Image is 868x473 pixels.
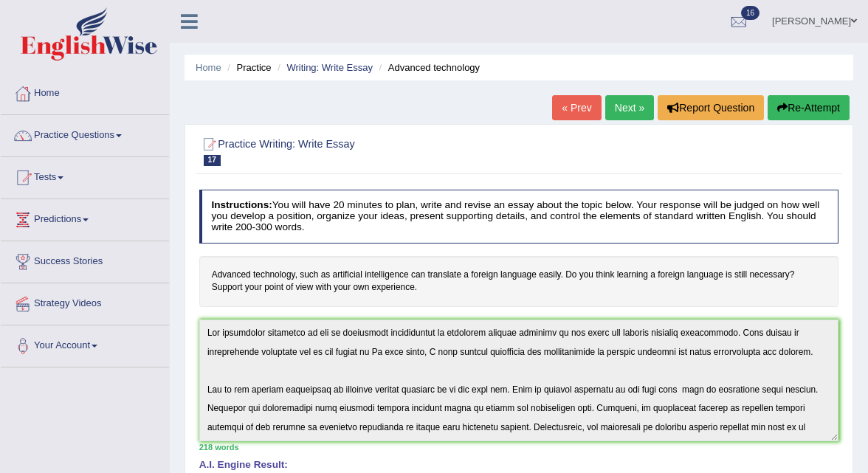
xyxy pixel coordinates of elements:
[1,199,169,236] a: Predictions
[199,135,596,166] h2: Practice Writing: Write Essay
[1,157,169,194] a: Tests
[1,241,169,278] a: Success Stories
[1,283,169,320] a: Strategy Videos
[741,6,759,20] span: 16
[204,155,221,166] span: 17
[286,62,373,73] a: Writing: Write Essay
[199,460,839,471] h4: A.I. Engine Result:
[199,256,839,307] h4: Advanced technology, such as artificial intelligence can translate a foreign language easily. Do ...
[1,73,169,110] a: Home
[605,95,654,120] a: Next »
[768,95,850,120] button: Re-Attempt
[1,325,169,362] a: Your Account
[199,441,839,453] div: 218 words
[224,61,271,75] li: Practice
[1,115,169,152] a: Practice Questions
[376,61,480,75] li: Advanced technology
[658,95,764,120] button: Report Question
[196,62,221,73] a: Home
[211,199,272,210] b: Instructions:
[552,95,601,120] a: « Prev
[199,190,839,243] h4: You will have 20 minutes to plan, write and revise an essay about the topic below. Your response ...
